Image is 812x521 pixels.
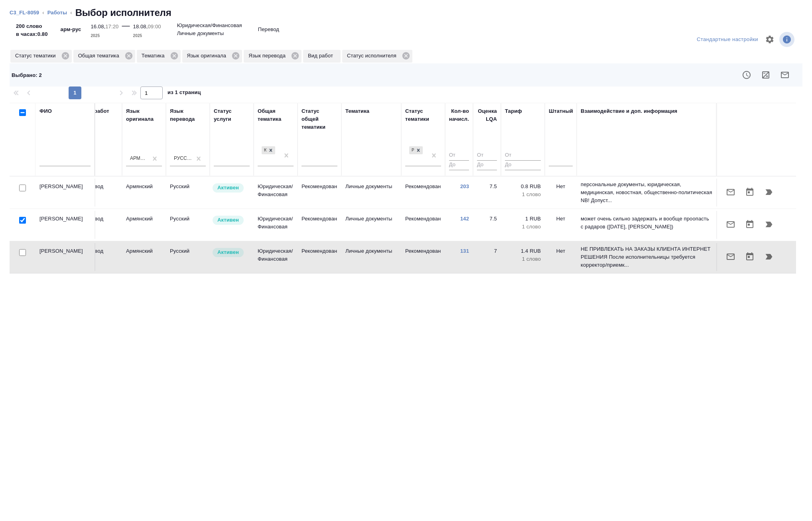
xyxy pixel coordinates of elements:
div: Статус общей тематики [302,107,337,131]
p: 1 RUB [505,215,541,223]
button: Отправить предложение о работе [775,65,794,85]
td: Юридическая/Финансовая [254,211,298,239]
p: Личные документы [345,215,397,223]
span: Настроить таблицу [760,30,779,49]
p: 1 слово [505,223,541,231]
td: Юридическая/Финансовая [254,243,298,271]
p: Статус тематики [15,52,59,60]
td: Нет [545,211,577,239]
div: Общая тематика [258,107,294,123]
p: Общая тематика [78,52,122,60]
div: Кол-во начисл. [449,107,469,123]
input: От [505,151,541,161]
td: Русский [166,179,210,206]
a: C3_FL-8059 [10,10,39,16]
h2: Выбор исполнителя [75,6,171,19]
span: Посмотреть информацию [779,32,796,47]
div: Вид работ [82,107,109,115]
td: [PERSON_NAME] [35,179,95,206]
nav: breadcrumb [10,6,802,19]
div: Юридическая/Финансовая [262,146,266,155]
td: Нет [545,179,577,206]
p: персональные документы, юридическая, медицинская, новостная, общественно-политическая NB! Допуст... [581,181,712,204]
div: split button [695,33,760,46]
p: Перевод [82,215,118,223]
div: Статус услуги [214,107,250,123]
div: Штатный [549,107,573,115]
p: 1.4 RUB [505,247,541,255]
span: из 1 страниц [168,88,201,99]
button: Продолжить [759,183,778,202]
td: Русский [166,211,210,239]
button: Рассчитать маржинальность заказа [756,65,775,85]
div: Язык оригинала [126,107,162,123]
div: ФИО [39,107,52,115]
p: 1 слово [505,255,541,263]
p: 09:00 [148,24,161,29]
p: Статус исполнителя [347,52,399,60]
span: Выбрано : 2 [12,72,42,78]
div: Рекомендован [409,146,414,155]
button: Показать доступность исполнителя [737,65,756,85]
button: Открыть календарь загрузки [740,247,759,266]
div: Армянский [130,155,148,162]
td: 7 [473,243,501,271]
p: 0.8 RUB [505,183,541,191]
button: Отправить предложение о работе [721,247,740,266]
button: Продолжить [759,247,778,266]
div: Язык оригинала [182,50,242,63]
td: Рекомендован [298,243,341,271]
div: Тематика [345,107,369,115]
td: Рекомендован [298,211,341,239]
div: Рекомендован [408,145,424,155]
button: Отправить предложение о работе [721,215,740,234]
td: Армянский [122,211,166,239]
input: До [477,160,497,170]
p: Активен [217,248,239,256]
td: Нет [545,243,577,271]
p: Язык оригинала [187,52,229,60]
p: Перевод [82,183,118,191]
input: От [449,151,469,161]
div: Русский [174,155,192,162]
p: 1 слово [505,191,541,199]
input: От [477,151,497,161]
input: До [505,160,541,170]
p: Язык перевода [248,52,288,60]
p: Активен [217,216,239,224]
p: Личные документы [345,183,397,191]
div: Оценка LQA [477,107,497,123]
div: — [122,19,130,40]
p: Перевод [258,26,279,33]
p: 200 слово [16,22,48,30]
p: Вид работ [308,52,336,60]
td: Русский [166,243,210,271]
td: Армянский [122,179,166,206]
li: ‹ [42,9,44,17]
div: Статус тематики [10,50,72,63]
p: Тематика [142,52,168,60]
p: может очень сильно задержать и вообще проопасть с радаров ([DATE], [PERSON_NAME]) [581,215,712,231]
td: 7.5 [473,211,501,239]
div: Общая тематика [73,50,135,63]
td: Рекомендован [298,179,341,206]
p: 16.08, [91,24,105,29]
td: [PERSON_NAME] [35,243,95,271]
button: Открыть календарь загрузки [740,183,759,202]
p: 17:20 [105,24,118,29]
a: 131 [460,248,469,254]
p: Перевод [82,247,118,255]
td: 7.5 [473,179,501,206]
a: 142 [460,216,469,222]
input: Выбери исполнителей, чтобы отправить приглашение на работу [19,185,26,191]
div: Статус тематики [405,107,441,123]
p: Активен [217,184,239,192]
div: Взаимодействие и доп. информация [581,107,677,115]
button: Открыть календарь загрузки [740,215,759,234]
td: Рекомендован [401,211,445,239]
td: [PERSON_NAME] [35,211,95,239]
button: Продолжить [759,215,778,234]
p: Юридическая/Финансовая [177,22,242,29]
td: Рекомендован [401,243,445,271]
div: Язык перевода [244,50,302,63]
